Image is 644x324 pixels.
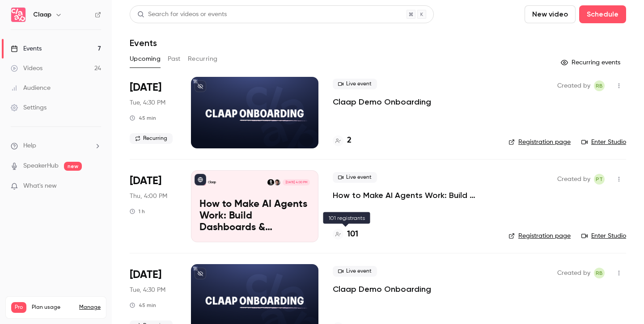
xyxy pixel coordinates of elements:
[33,10,51,19] h6: Claap
[188,52,218,66] button: Recurring
[199,199,310,233] p: How to Make AI Agents Work: Build Dashboards & Automations with Claap MCP
[64,162,82,171] span: new
[594,268,605,278] span: Robin Bonduelle
[130,170,177,242] div: Sep 11 Thu, 4:00 PM (Europe/Lisbon)
[90,182,101,190] iframe: Noticeable Trigger
[596,80,603,91] span: RB
[130,286,165,295] span: Tue, 4:30 PM
[130,302,156,309] div: 45 min
[11,8,25,22] img: Claap
[347,135,352,147] h4: 2
[581,231,626,240] a: Enter Studio
[525,5,576,23] button: New video
[130,192,167,201] span: Thu, 4:00 PM
[333,228,358,240] a: 101
[191,170,318,242] a: How to Make AI Agents Work: Build Dashboards & Automations with Claap MCPClaapPierre TouzeauRobin...
[333,97,431,107] a: Claap Demo Onboarding
[130,52,161,66] button: Upcoming
[594,80,605,91] span: Robin Bonduelle
[32,304,74,311] span: Plan usage
[557,55,626,70] button: Recurring events
[333,266,377,277] span: Live event
[137,10,227,19] div: Search for videos or events
[508,231,571,240] a: Registration page
[347,228,358,240] h4: 101
[130,208,145,215] div: 1 h
[274,179,280,185] img: Pierre Touzeau
[581,138,626,147] a: Enter Studio
[130,174,161,188] span: [DATE]
[23,181,57,191] span: What's new
[208,180,216,185] p: Claap
[333,172,377,183] span: Live event
[130,114,156,122] div: 45 min
[130,98,165,107] span: Tue, 4:30 PM
[23,141,36,151] span: Help
[596,268,603,278] span: RB
[11,141,101,151] li: help-dropdown-opener
[11,103,47,112] div: Settings
[557,268,590,278] span: Created by
[267,179,274,185] img: Robin Bonduelle
[130,80,161,95] span: [DATE]
[11,84,51,93] div: Audience
[557,80,590,91] span: Created by
[557,174,590,185] span: Created by
[130,133,173,144] span: Recurring
[79,304,101,311] a: Manage
[333,79,377,89] span: Live event
[508,138,571,147] a: Registration page
[333,284,431,295] a: Claap Demo Onboarding
[11,64,42,73] div: Videos
[594,174,605,185] span: Pierre Touzeau
[333,135,352,147] a: 2
[130,268,161,282] span: [DATE]
[596,174,603,185] span: PT
[11,302,26,313] span: Pro
[11,44,42,53] div: Events
[579,5,626,23] button: Schedule
[333,190,494,201] a: How to Make AI Agents Work: Build Dashboards & Automations with Claap MCP
[23,161,59,171] a: SpeakerHub
[130,77,177,148] div: Sep 9 Tue, 5:30 PM (Europe/Paris)
[168,52,181,66] button: Past
[283,179,309,185] span: [DATE] 4:00 PM
[130,38,157,48] h1: Events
